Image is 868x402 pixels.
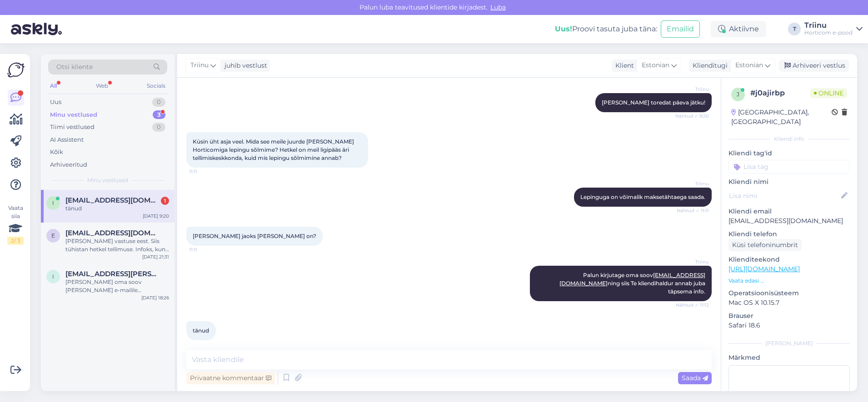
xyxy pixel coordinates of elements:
p: Kliendi email [728,207,850,216]
a: [URL][DOMAIN_NAME] [728,265,800,273]
div: [PERSON_NAME] oma soov [PERSON_NAME] e-mailile [EMAIL_ADDRESS][DOMAIN_NAME] [65,278,169,294]
div: Arhiveeri vestlus [779,60,849,72]
div: AI Assistent [50,135,84,144]
span: Triinu [675,180,709,187]
div: [DATE] 9:20 [143,213,169,219]
p: Kliendi nimi [728,177,850,187]
p: Brauser [728,311,850,321]
div: tänud [65,204,169,213]
div: 2 / 3 [7,237,24,245]
div: 0 [152,98,165,107]
div: Küsi telefoninumbrit [728,239,802,251]
div: Aktiivne [711,21,766,37]
span: Minu vestlused [87,176,128,184]
span: Luba [488,3,509,11]
p: Vaata edasi ... [728,277,850,285]
span: Triinu [675,86,709,93]
p: Kliendi telefon [728,229,850,239]
div: Socials [145,80,167,92]
div: Kõik [50,148,63,157]
div: Vaata siia [7,204,24,245]
div: Klient [612,61,634,70]
div: juhib vestlust [221,61,267,70]
span: i [52,199,54,206]
span: Online [810,88,847,98]
input: Lisa tag [728,160,850,174]
div: [GEOGRAPHIC_DATA], [GEOGRAPHIC_DATA] [731,108,832,127]
span: ingridpugi@gail.com [65,270,160,278]
span: 11:11 [189,168,223,175]
p: Operatsioonisüsteem [728,288,850,298]
div: 1 [161,197,169,205]
span: info@vikatimees.eu [65,196,160,204]
div: Tiimi vestlused [50,123,95,132]
span: [PERSON_NAME] toredat päeva jätku! [602,99,705,106]
p: Märkmed [728,353,850,362]
div: # j0ajirbp [750,88,810,99]
span: [PERSON_NAME] jaoks [PERSON_NAME] on? [193,233,316,239]
p: [EMAIL_ADDRESS][DOMAIN_NAME] [728,216,850,226]
span: Lepinguga on võimalik maksetähtaega saada. [580,194,705,200]
span: Küsin üht asja veel. Mida see meile juurde [PERSON_NAME] Horticomiga lepingu sõlmime? Hetkel on m... [193,138,355,161]
span: Estonian [735,60,763,70]
div: [PERSON_NAME] [728,339,850,347]
div: Web [94,80,110,92]
div: Proovi tasuta juba täna: [555,24,657,35]
span: 11:11 [189,246,223,253]
div: Privaatne kommentaar [186,372,275,384]
span: Nähtud ✓ 11:12 [675,302,709,308]
div: Triinu [804,22,853,29]
span: Nähtud ✓ 11:11 [675,207,709,214]
span: Estonian [642,60,669,70]
span: 11:13 [189,341,223,347]
div: Horticom e-pood [804,29,853,36]
span: Otsi kliente [56,62,93,72]
div: 3 [153,110,165,119]
span: Triinu [190,60,209,70]
span: tänud [193,327,209,334]
div: 0 [152,123,165,132]
div: [PERSON_NAME] vastuse eest. Siis tühistan hetkel tellimuse. Infoks, kuna [PERSON_NAME] suvi oli t... [65,237,169,253]
span: Nähtud ✓ 9:20 [675,113,709,119]
span: Saada [682,374,708,382]
div: T [788,23,801,35]
div: Uus [50,98,61,107]
p: Mac OS X 10.15.7 [728,298,850,308]
span: Triinu [675,258,709,265]
span: E [51,232,55,239]
div: Minu vestlused [50,110,97,119]
span: j [737,91,739,98]
p: Kliendi tag'id [728,149,850,158]
span: i [52,273,54,280]
button: Emailid [661,20,700,38]
div: [DATE] 21:31 [142,253,169,260]
div: All [48,80,59,92]
div: Kliendi info [728,135,850,143]
div: [DATE] 18:26 [141,294,169,301]
input: Lisa nimi [729,191,839,201]
span: Palun kirjutage oma soov ning siis Te kliendihaldur annab juba täpsema info. [559,272,707,295]
a: TriinuHorticom e-pood [804,22,863,36]
p: Safari 18.6 [728,321,850,330]
p: Klienditeekond [728,255,850,264]
div: Arhiveeritud [50,160,87,169]
div: Klienditugi [689,61,728,70]
b: Uus! [555,25,572,33]
img: Askly Logo [7,61,25,79]
span: Exiic24@gmail.com [65,229,160,237]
